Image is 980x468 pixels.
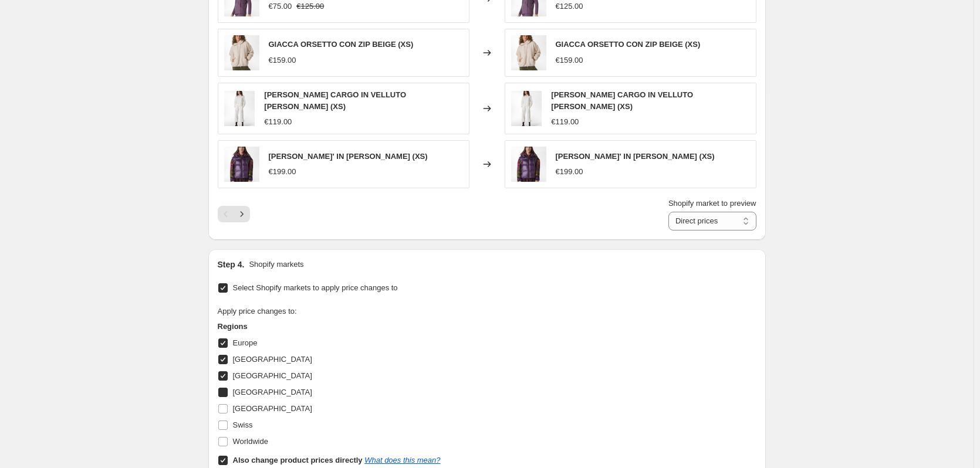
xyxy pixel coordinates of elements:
[511,147,546,182] img: D93580-87430_01_80x.jpg
[218,321,441,333] h3: Regions
[224,35,259,70] img: D93271-87002_01_80x.jpg
[264,116,292,128] div: €119.00
[556,55,583,66] div: €159.00
[233,338,258,347] span: Europe
[269,55,296,66] div: €159.00
[218,206,250,222] nav: Pagination
[556,152,715,161] span: [PERSON_NAME]' IN [PERSON_NAME] (XS)
[233,404,312,413] span: [GEOGRAPHIC_DATA]
[233,437,268,446] span: Worldwide
[233,355,312,364] span: [GEOGRAPHIC_DATA]
[233,283,398,292] span: Select Shopify markets to apply price changes to
[511,35,546,70] img: D93271-87002_01_80x.jpg
[249,259,303,270] p: Shopify markets
[233,371,312,380] span: [GEOGRAPHIC_DATA]
[668,199,756,208] span: Shopify market to preview
[224,147,259,182] img: D93580-87430_01_80x.jpg
[218,259,245,270] h2: Step 4.
[551,116,579,128] div: €119.00
[264,90,406,111] span: [PERSON_NAME] CARGO IN VELLUTO [PERSON_NAME] (XS)
[269,40,414,49] span: GIACCA ORSETTO CON ZIP BEIGE (XS)
[556,1,583,12] div: €125.00
[364,456,440,464] a: What does this mean?
[269,166,296,178] div: €199.00
[551,90,693,111] span: [PERSON_NAME] CARGO IN VELLUTO [PERSON_NAME] (XS)
[233,420,253,429] span: Swiss
[233,388,312,396] span: [GEOGRAPHIC_DATA]
[269,1,292,12] div: €75.00
[233,456,363,464] b: Also change product prices directly
[511,91,542,126] img: D93479-18001_01_80x.jpg
[269,152,428,161] span: [PERSON_NAME]' IN [PERSON_NAME] (XS)
[218,307,297,316] span: Apply price changes to:
[556,40,701,49] span: GIACCA ORSETTO CON ZIP BEIGE (XS)
[296,1,324,12] strike: €125.00
[224,91,255,126] img: D93479-18001_01_80x.jpg
[234,206,250,222] button: Next
[556,166,583,178] div: €199.00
